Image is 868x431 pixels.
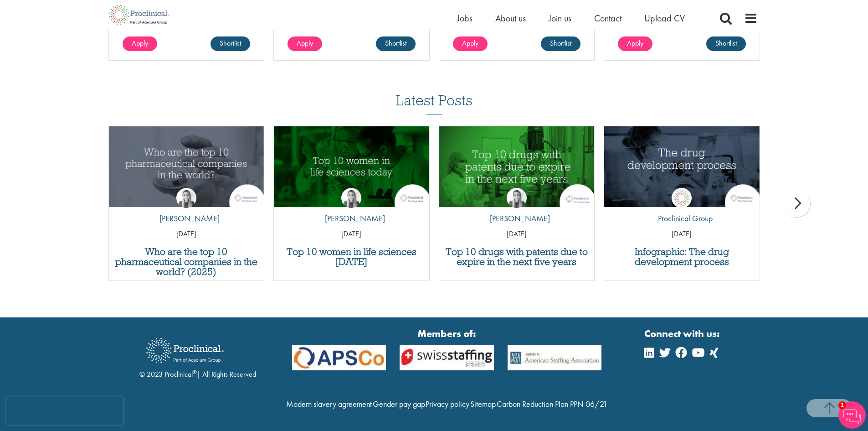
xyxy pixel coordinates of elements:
a: Upload CV [644,12,685,24]
a: Top 10 women in life sciences [DATE] [278,247,425,267]
img: Top 10 pharmaceutical companies in the world 2025 [109,126,264,207]
img: Chatbot [838,401,866,429]
img: Hannah Burke [341,188,361,208]
a: Hannah Burke [PERSON_NAME] [483,188,550,229]
a: Link to a post [604,126,760,207]
img: APSCo [393,345,501,370]
img: Proclinical Group [672,188,692,208]
a: Infographic: The drug development process [609,247,755,267]
h3: Latest Posts [396,93,473,114]
a: Contact [594,12,621,24]
a: Shortlist [706,36,746,51]
a: Privacy policy [426,399,469,409]
a: Join us [549,12,571,24]
p: [PERSON_NAME] [318,213,385,224]
p: [PERSON_NAME] [153,213,220,224]
a: Hannah Burke [PERSON_NAME] [318,188,385,229]
p: [DATE] [604,229,760,239]
a: Apply [618,36,652,51]
p: Proclinical Group [651,213,713,224]
img: Hannah Burke [507,188,527,208]
img: APSCo [285,345,393,370]
img: Hannah Burke [176,188,196,208]
div: next [783,190,810,217]
a: Top 10 drugs with patents due to expire in the next five years [444,247,590,267]
span: Apply [297,38,313,48]
a: Link to a post [109,126,264,207]
span: 1 [838,401,846,409]
a: Apply [288,36,322,51]
a: Apply [453,36,488,51]
img: Top 10 women in life sciences today [274,126,429,207]
a: Carbon Reduction Plan PPN 06/21 [497,399,607,409]
a: Proclinical Group Proclinical Group [651,188,713,229]
a: Shortlist [541,36,580,51]
strong: Connect with us: [644,327,722,341]
span: Apply [132,38,148,48]
a: Sitemap [470,399,496,409]
p: [DATE] [439,229,595,239]
img: Proclinical Recruitment [139,332,231,369]
a: Jobs [457,12,473,24]
a: Modern slavery agreement [286,399,372,409]
a: Link to a post [439,126,595,207]
img: APSCo [501,345,609,370]
strong: Members of: [292,327,602,341]
a: About us [495,12,526,24]
div: © 2023 Proclinical | All Rights Reserved [139,331,256,380]
span: Apply [627,38,643,48]
img: Top 10 blockbuster drugs facing patent expiry in the next 5 years [439,126,595,207]
a: Who are the top 10 pharmaceutical companies in the world? (2025) [113,247,260,277]
p: [DATE] [274,229,429,239]
a: Gender pay gap [373,399,425,409]
a: Link to a post [274,126,429,207]
sup: ® [193,369,197,376]
a: Apply [123,36,157,51]
span: Apply [462,38,478,48]
img: The drug development process [604,126,760,207]
a: Shortlist [211,36,250,51]
a: Shortlist [376,36,416,51]
iframe: reCAPTCHA [6,397,123,425]
p: [PERSON_NAME] [483,213,550,224]
a: Hannah Burke [PERSON_NAME] [153,188,220,229]
p: [DATE] [109,229,264,239]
